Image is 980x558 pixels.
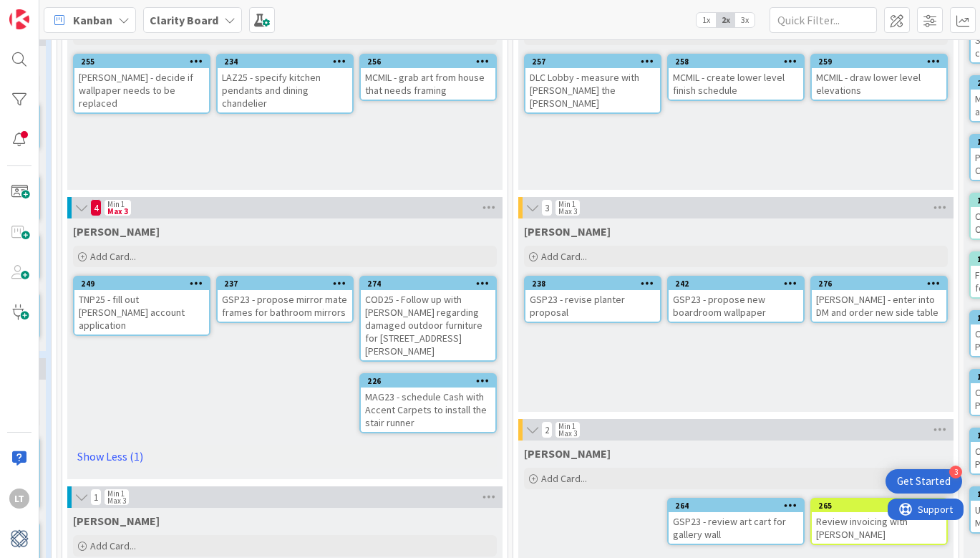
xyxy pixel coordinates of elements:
div: GSP23 - propose new boardroom wallpaper [669,290,803,322]
span: Support [30,2,65,19]
span: Lisa K. [524,446,611,461]
div: 234 [218,55,352,68]
div: 257 [532,57,660,67]
div: 274 [361,277,495,290]
span: Lisa T. [73,224,160,239]
div: 255[PERSON_NAME] - decide if wallpaper needs to be replaced [74,55,209,112]
div: 242GSP23 - propose new boardroom wallpaper [669,277,803,322]
div: 249TNP25 - fill out [PERSON_NAME] account application [74,277,209,335]
input: Quick Filter... [770,7,877,33]
a: 237GSP23 - propose mirror mate frames for bathroom mirrors [216,276,354,323]
a: 274COD25 - Follow up with [PERSON_NAME] regarding damaged outdoor furniture for [STREET_ADDRESS][... [359,276,497,362]
div: 259 [812,55,946,68]
div: 242 [669,277,803,290]
span: 3x [735,13,755,27]
div: 226 [367,376,495,386]
div: 257DLC Lobby - measure with [PERSON_NAME] the [PERSON_NAME] [525,55,660,112]
div: 237 [218,277,352,290]
span: Add Card... [541,250,587,263]
div: 256 [361,55,495,68]
span: 1x [697,13,716,27]
div: 264 [669,499,803,512]
div: 258 [675,57,803,67]
div: 265Review invoicing with [PERSON_NAME] [812,499,946,544]
div: GSP23 - propose mirror mate frames for bathroom mirrors [218,290,352,322]
span: Kanban [73,11,112,29]
a: 256MCMIL - grab art from house that needs framing [359,54,497,101]
div: 257 [525,55,660,68]
div: LAZ25 - specify kitchen pendants and dining chandelier [218,68,352,112]
div: GSP23 - revise planter proposal [525,290,660,322]
div: 258MCMIL - create lower level finish schedule [669,55,803,100]
div: MCMIL - draw lower level elevations [812,68,946,100]
a: 255[PERSON_NAME] - decide if wallpaper needs to be replaced [73,54,210,114]
a: 234LAZ25 - specify kitchen pendants and dining chandelier [216,54,354,114]
a: 259MCMIL - draw lower level elevations [810,54,948,101]
div: 238GSP23 - revise planter proposal [525,277,660,322]
b: Clarity Board [150,13,218,27]
div: 265 [812,499,946,512]
span: 4 [90,199,102,216]
img: Visit kanbanzone.com [9,9,29,29]
a: 264GSP23 - review art cart for gallery wall [667,498,805,545]
div: 3 [949,466,962,478]
div: Get Started [897,474,951,489]
div: Max 3 [558,430,577,437]
div: 237GSP23 - propose mirror mate frames for bathroom mirrors [218,277,352,322]
div: 255 [81,57,209,67]
div: DLC Lobby - measure with [PERSON_NAME] the [PERSON_NAME] [525,68,660,112]
div: 255 [74,55,209,68]
div: 264 [675,501,803,511]
span: Lisa T. [524,224,611,239]
div: MCMIL - create lower level finish schedule [669,68,803,100]
div: 237 [224,279,352,289]
div: GSP23 - review art cart for gallery wall [669,512,803,544]
span: Add Card... [541,472,587,485]
div: 274 [367,279,495,289]
span: 1 [90,489,102,506]
div: 238 [532,279,660,289]
div: 256 [367,57,495,67]
div: 238 [525,277,660,290]
a: 276[PERSON_NAME] - enter into DM and order new side table [810,276,948,323]
div: Review invoicing with [PERSON_NAME] [812,512,946,544]
div: 234 [224,57,352,67]
a: 258MCMIL - create lower level finish schedule [667,54,805,101]
span: Add Card... [90,539,136,552]
div: 242 [675,279,803,289]
img: avatar [9,529,29,549]
div: 259 [818,57,946,67]
a: 238GSP23 - revise planter proposal [524,276,661,323]
span: 2x [716,13,735,27]
div: Min 1 [558,423,576,430]
div: 264GSP23 - review art cart for gallery wall [669,499,803,544]
div: [PERSON_NAME] - decide if wallpaper needs to be replaced [74,68,209,112]
span: Add Card... [90,250,136,263]
div: COD25 - Follow up with [PERSON_NAME] regarding damaged outdoor furniture for [STREET_ADDRESS][PER... [361,290,495,360]
div: Max 3 [107,208,128,215]
a: 257DLC Lobby - measure with [PERSON_NAME] the [PERSON_NAME] [524,54,661,114]
a: 249TNP25 - fill out [PERSON_NAME] account application [73,276,210,336]
a: 265Review invoicing with [PERSON_NAME] [810,498,948,545]
div: LT [9,489,29,509]
div: MAG23 - schedule Cash with Accent Carpets to install the stair runner [361,388,495,432]
div: 276 [818,279,946,289]
div: Min 1 [107,201,125,208]
div: Open Get Started checklist, remaining modules: 3 [886,469,962,494]
div: 276[PERSON_NAME] - enter into DM and order new side table [812,277,946,322]
div: Min 1 [107,490,125,497]
div: 249 [81,279,209,289]
span: 2 [541,421,553,438]
span: 3 [541,199,553,216]
div: 234LAZ25 - specify kitchen pendants and dining chandelier [218,55,352,112]
a: Show Less (1) [73,445,497,468]
span: Lisa K. [73,514,160,528]
div: Max 3 [558,208,577,215]
div: 226MAG23 - schedule Cash with Accent Carpets to install the stair runner [361,375,495,432]
div: Min 1 [558,201,576,208]
div: TNP25 - fill out [PERSON_NAME] account application [74,290,209,335]
div: Max 3 [107,497,126,504]
div: 256MCMIL - grab art from house that needs framing [361,55,495,100]
div: 249 [74,277,209,290]
div: 276 [812,277,946,290]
